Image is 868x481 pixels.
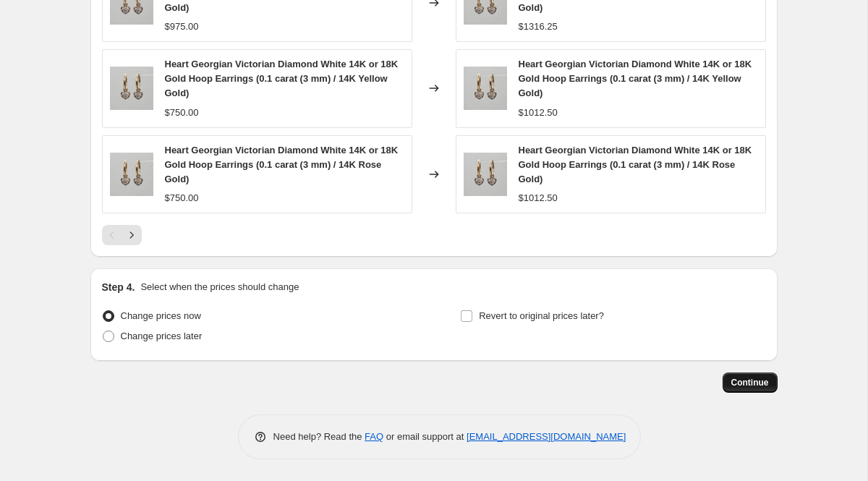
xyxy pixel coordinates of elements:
[140,280,299,294] p: Select when the prices should change
[464,153,507,196] img: 978AA7AD-E886-48B5-8F81-5E914F6E091B_1_105_c_80x.jpg
[110,153,153,196] img: 978AA7AD-E886-48B5-8F81-5E914F6E091B_1_105_c_80x.jpg
[121,310,201,321] span: Change prices now
[273,431,365,442] span: Need help? Read the
[731,377,769,388] span: Continue
[365,431,383,442] a: FAQ
[165,20,199,34] div: $975.00
[121,331,203,341] span: Change prices later
[519,59,752,98] span: Heart Georgian Victorian Diamond White 14K or 18K Gold Hoop Earrings (0.1 carat (3 mm) / 14K Yell...
[519,20,558,34] div: $1316.25
[165,191,199,205] div: $750.00
[479,310,604,321] span: Revert to original prices later?
[467,431,626,442] a: [EMAIL_ADDRESS][DOMAIN_NAME]
[110,67,153,110] img: 978AA7AD-E886-48B5-8F81-5E914F6E091B_1_105_c_80x.jpg
[165,59,399,98] span: Heart Georgian Victorian Diamond White 14K or 18K Gold Hoop Earrings (0.1 carat (3 mm) / 14K Yell...
[519,191,558,205] div: $1012.50
[519,145,752,184] span: Heart Georgian Victorian Diamond White 14K or 18K Gold Hoop Earrings (0.1 carat (3 mm) / 14K Rose...
[723,373,778,393] button: Continue
[102,225,142,245] nav: Pagination
[122,225,142,245] button: Next
[165,106,199,120] div: $750.00
[464,67,507,110] img: 978AA7AD-E886-48B5-8F81-5E914F6E091B_1_105_c_80x.jpg
[383,431,467,442] span: or email support at
[519,106,558,120] div: $1012.50
[165,145,399,184] span: Heart Georgian Victorian Diamond White 14K or 18K Gold Hoop Earrings (0.1 carat (3 mm) / 14K Rose...
[102,280,135,294] h2: Step 4.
